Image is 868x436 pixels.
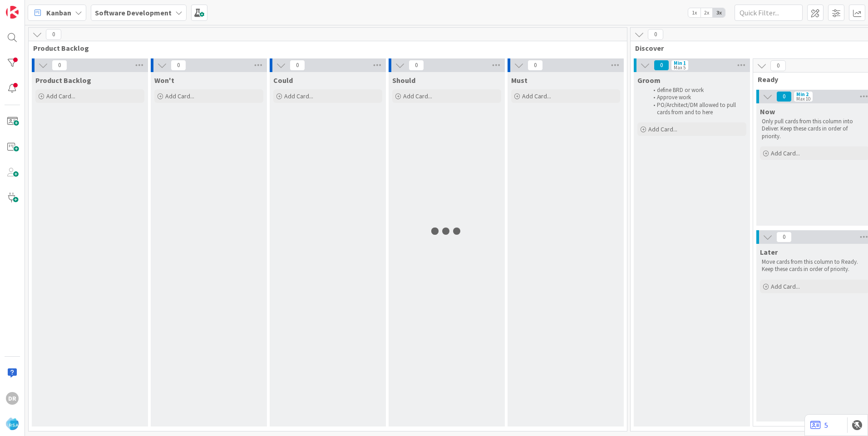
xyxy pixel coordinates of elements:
[648,94,745,101] li: Approve work
[290,60,305,71] span: 0
[409,60,424,71] span: 0
[95,8,172,17] b: Software Development
[760,107,775,116] span: Now
[648,125,677,133] span: Add Card...
[165,92,194,100] span: Add Card...
[771,149,800,157] span: Add Card...
[700,8,713,17] span: 2x
[648,102,745,116] li: PO/Architect/DM allowed to pull cards from and to here
[52,60,67,71] span: 0
[648,29,663,40] span: 0
[674,65,686,70] div: Max 5
[33,44,616,53] span: Product Backlog
[760,247,778,257] span: Later
[46,92,75,100] span: Add Card...
[688,8,700,17] span: 1x
[735,5,803,21] input: Quick Filter...
[6,392,19,405] div: DR
[770,60,786,71] span: 0
[758,75,864,84] span: Ready
[648,87,745,94] li: define BRD or work
[273,76,293,85] span: Could
[762,118,867,140] p: Only pull cards from this column into Deliver. Keep these cards in order of priority.
[46,7,71,18] span: Kanban
[403,92,432,100] span: Add Card...
[776,91,792,102] span: 0
[284,92,313,100] span: Add Card...
[528,60,543,71] span: 0
[810,420,828,431] a: 5
[771,282,800,291] span: Add Card...
[46,29,61,40] span: 0
[796,92,809,97] div: Min 2
[6,417,19,430] img: avatar
[154,76,174,85] span: Won't
[713,8,725,17] span: 3x
[171,60,186,71] span: 0
[6,6,19,19] img: Visit kanbanzone.com
[522,92,551,100] span: Add Card...
[762,258,867,273] p: Move cards from this column to Ready. Keep these cards in order of priority.
[511,76,528,85] span: Must
[654,60,669,71] span: 0
[637,76,661,85] span: Groom
[776,232,792,242] span: 0
[796,97,810,101] div: Max 10
[392,76,415,85] span: Should
[674,61,686,65] div: Min 1
[635,44,868,53] span: Discover
[35,76,91,85] span: Product Backlog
